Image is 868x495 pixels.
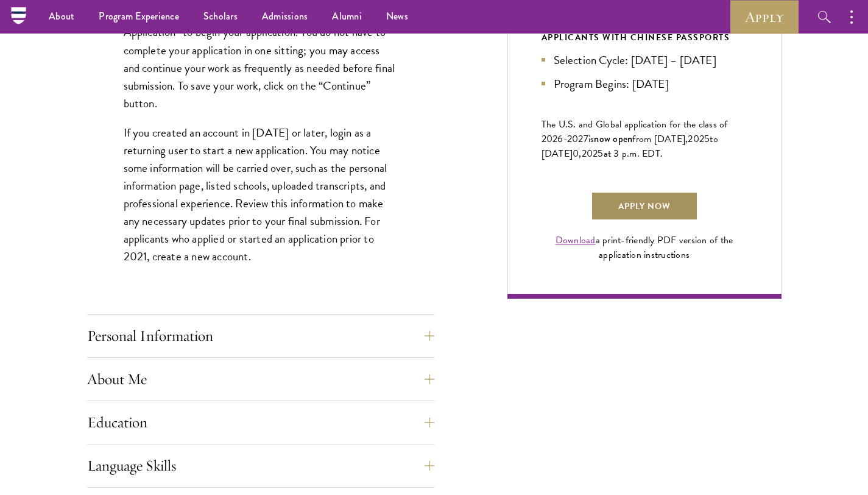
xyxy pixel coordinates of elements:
[584,132,588,146] span: 7
[556,233,596,247] a: Download
[87,451,434,480] button: Language Skills
[598,146,603,161] span: 5
[563,132,584,146] span: -202
[542,75,747,93] li: Program Begins: [DATE]
[688,132,704,146] span: 202
[604,146,663,161] span: at 3 p.m. EDT.
[542,30,747,45] div: APPLICANTS WITH CHINESE PASSPORTS
[542,233,747,262] div: a print-friendly PDF version of the application instructions
[124,124,398,266] p: If you created an account in [DATE] or later, login as a returning user to start a new applicatio...
[87,408,434,437] button: Education
[594,132,632,146] span: now open
[542,117,728,146] span: The U.S. and Global application for the class of 202
[582,146,598,161] span: 202
[573,146,579,161] span: 0
[557,132,563,146] span: 6
[124,5,398,112] p: Once you have created an account, click “Start New Application” to begin your application. You do...
[588,132,595,146] span: is
[579,146,581,161] span: ,
[591,191,698,221] a: Apply Now
[87,321,434,351] button: Personal Information
[704,132,710,146] span: 5
[87,365,434,394] button: About Me
[542,132,718,161] span: to [DATE]
[542,51,747,69] li: Selection Cycle: [DATE] – [DATE]
[632,132,688,146] span: from [DATE],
